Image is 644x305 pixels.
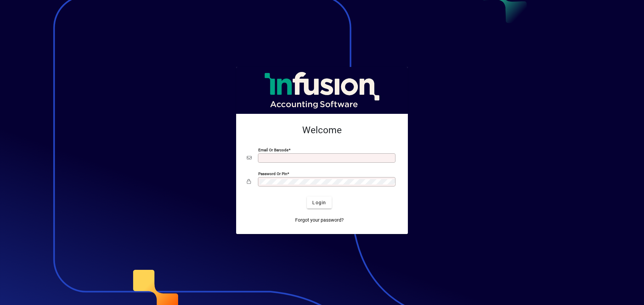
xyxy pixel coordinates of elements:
[258,148,288,152] mat-label: Email or Barcode
[258,171,287,176] mat-label: Password or Pin
[247,125,397,136] h2: Welcome
[307,197,331,209] button: Login
[292,214,346,226] a: Forgot your password?
[295,217,344,224] span: Forgot your password?
[312,199,326,206] span: Login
